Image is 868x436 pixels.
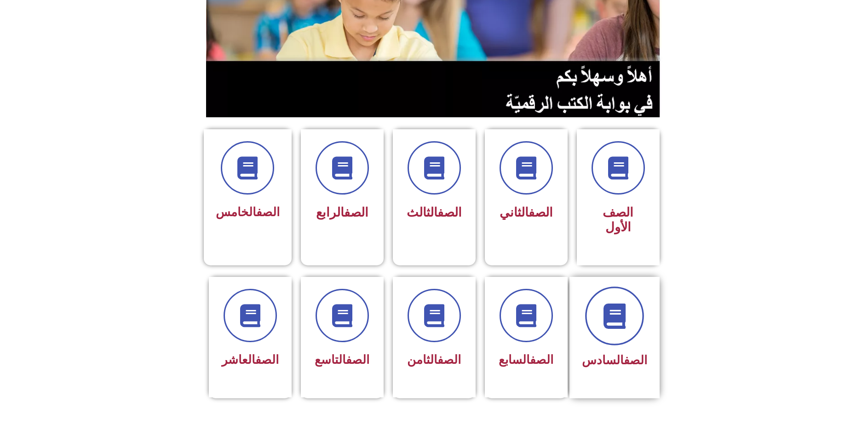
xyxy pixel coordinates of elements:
span: السابع [499,353,553,367]
a: الصف [529,205,553,220]
span: الرابع [316,205,368,220]
span: العاشر [222,353,279,367]
a: الصف [346,353,369,367]
a: الصف [624,353,647,367]
a: الصف [437,353,461,367]
span: الصف الأول [603,205,633,235]
span: الثالث [407,205,462,220]
span: الثامن [407,353,461,367]
a: الصف [255,353,279,367]
span: الثاني [500,205,553,220]
a: الصف [530,353,553,367]
a: الصف [344,205,368,220]
span: الخامس [216,205,280,219]
span: التاسع [315,353,369,367]
a: الصف [256,205,280,219]
a: الصف [437,205,462,220]
span: السادس [582,353,647,367]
